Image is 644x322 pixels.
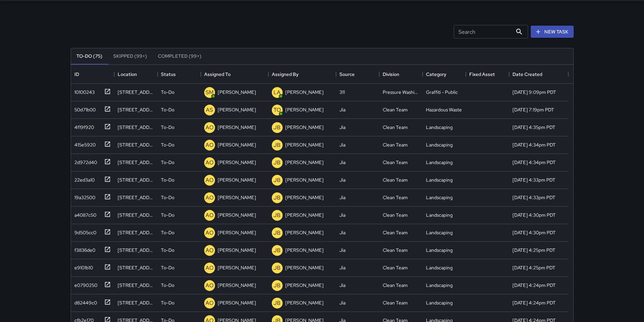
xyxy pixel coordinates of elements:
p: [PERSON_NAME] [218,141,256,148]
p: JB [273,264,281,272]
div: Landscaping [426,159,453,166]
div: 311 [339,89,345,96]
div: 60 Hickory Street [118,106,154,113]
p: [PERSON_NAME] [285,264,324,271]
p: [PERSON_NAME] [285,299,324,306]
div: 8/14/2025, 4:24pm PDT [512,299,556,306]
div: 8/14/2025, 4:24pm PDT [512,282,556,289]
p: JB [273,194,281,202]
div: 8/14/2025, 4:25pm PDT [512,264,555,271]
div: 8/14/2025, 4:33pm PDT [512,177,555,183]
div: Date Created [512,65,542,84]
div: ID [74,65,79,84]
div: Location [118,65,137,84]
p: [PERSON_NAME] [218,124,256,131]
p: AO [206,229,214,237]
p: AO [206,246,214,254]
p: AO [206,141,214,149]
p: To-Do [161,106,174,113]
p: To-Do [161,177,174,183]
p: JB [273,159,281,167]
div: 8/14/2025, 7:19pm PDT [512,106,554,113]
div: 50d71b00 [72,104,96,113]
div: Location [114,65,158,84]
div: Clean Team [383,247,408,253]
div: Clean Team [383,264,408,271]
div: 380 Fulton Street [118,247,154,253]
div: Jia [339,229,345,236]
p: TO [273,106,281,114]
div: Jia [339,264,345,271]
p: To-Do [161,159,174,166]
div: 415e5920 [72,139,96,148]
p: JB [273,229,281,237]
p: AO [206,264,214,272]
div: Landscaping [426,194,453,201]
div: 19a32500 [72,191,95,201]
p: AO [206,194,214,202]
div: 4f19f920 [72,121,94,131]
div: Jia [339,194,345,201]
p: AO [206,281,214,290]
button: Skipped (99+) [108,48,152,64]
div: Jia [339,159,345,166]
div: Jia [339,212,345,218]
div: Landscaping [426,177,453,183]
p: JB [273,281,281,290]
p: To-Do [161,282,174,289]
div: Division [379,65,423,84]
div: Landscaping [426,299,453,306]
p: JB [273,141,281,149]
p: [PERSON_NAME] [285,124,324,131]
p: AO [206,211,214,219]
div: 1500 Market Street [118,89,154,96]
div: Date Created [509,65,568,84]
p: SM [206,88,214,97]
div: 10100243 [72,86,95,96]
div: Clean Team [383,141,408,148]
div: Clean Team [383,177,408,183]
div: Clean Team [383,194,408,201]
p: [PERSON_NAME] [218,247,256,253]
div: Clean Team [383,229,408,236]
p: [PERSON_NAME] [218,299,256,306]
div: Source [339,65,355,84]
div: Clean Team [383,212,408,218]
div: 8/14/2025, 4:30pm PDT [512,212,556,218]
div: Division [383,65,399,84]
p: JB [273,176,281,184]
div: 230 Linden Street [118,124,154,131]
p: To-Do [161,299,174,306]
p: [PERSON_NAME] [218,212,256,218]
div: 9d505cc0 [72,226,96,236]
div: 231 Franklin Street [118,177,154,183]
p: [PERSON_NAME] [218,282,256,289]
div: Landscaping [426,282,453,289]
div: Clean Team [383,106,408,113]
p: JB [273,211,281,219]
p: To-Do [161,229,174,236]
p: To-Do [161,89,174,96]
p: [PERSON_NAME] [285,177,324,183]
p: [PERSON_NAME] [285,212,324,218]
div: 8/14/2025, 4:25pm PDT [512,247,555,253]
div: Pressure Washing [383,89,419,96]
div: Landscaping [426,212,453,218]
div: Landscaping [426,247,453,253]
div: 8/14/2025, 9:09pm PDT [512,89,556,96]
p: [PERSON_NAME] [285,106,324,113]
div: 345 Franklin Street [118,229,154,236]
p: AO [206,299,214,307]
div: Assigned To [201,65,268,84]
p: To-Do [161,141,174,148]
p: [PERSON_NAME] [218,89,256,96]
p: [PERSON_NAME] [285,247,324,253]
div: 8/14/2025, 4:33pm PDT [512,194,555,201]
div: 8/14/2025, 4:30pm PDT [512,229,556,236]
p: [PERSON_NAME] [285,229,324,236]
div: Status [158,65,201,84]
p: AO [206,159,214,167]
div: 345 Franklin Street [118,212,154,218]
p: [PERSON_NAME] [218,106,256,113]
button: To-Do (75) [71,48,108,64]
